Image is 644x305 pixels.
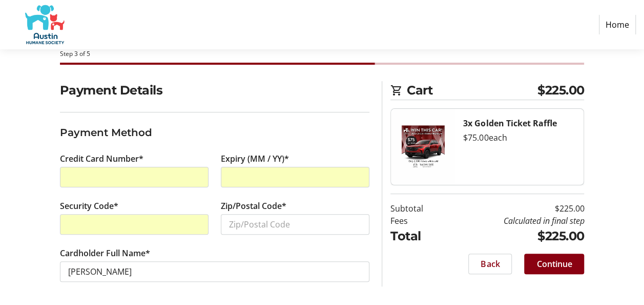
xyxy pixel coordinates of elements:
h3: Payment Method [60,125,370,140]
button: Back [468,254,512,274]
input: Zip/Postal Code [221,214,369,235]
iframe: Secure CVC input frame [68,218,200,231]
a: Home [599,15,636,34]
label: Security Code* [60,200,118,212]
td: Total [390,227,446,245]
td: Fees [390,215,446,227]
input: Card Holder Name [60,261,370,282]
label: Cardholder Full Name* [60,247,150,259]
span: Continue [536,258,572,270]
button: Continue [524,254,584,274]
td: Calculated in final step [446,215,584,227]
div: Step 3 of 5 [60,49,585,59]
strong: 3x Golden Ticket Raffle [463,118,556,129]
iframe: Secure card number input frame [68,171,200,183]
label: Zip/Postal Code* [221,200,286,212]
img: Austin Humane Society's Logo [8,4,81,45]
td: $225.00 [446,202,584,215]
span: Back [481,258,500,270]
h2: Payment Details [60,81,370,100]
label: Credit Card Number* [60,153,143,165]
label: Expiry (MM / YY)* [221,153,289,165]
td: $225.00 [446,227,584,245]
span: Cart [407,81,537,100]
td: Subtotal [390,202,446,215]
iframe: Secure expiration date input frame [229,171,361,183]
div: $75.00 each [463,131,575,144]
img: Golden Ticket Raffle [391,109,455,185]
span: $225.00 [537,81,585,100]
